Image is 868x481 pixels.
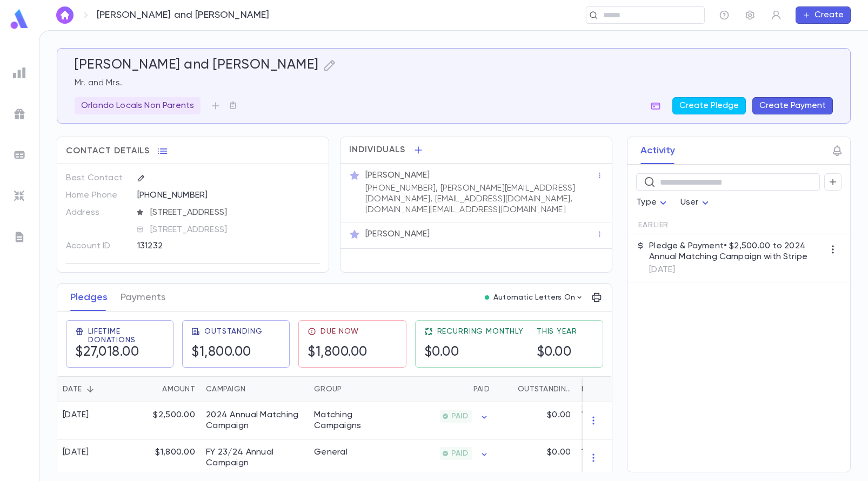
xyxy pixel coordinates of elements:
[121,284,165,311] button: Payments
[201,376,309,402] div: Campaign
[518,376,571,402] div: Outstanding
[390,376,495,402] div: Paid
[342,381,359,398] button: Sort
[82,381,99,398] button: Sort
[473,376,490,402] div: Paid
[63,376,82,402] div: Date
[70,284,108,311] button: Pledges
[638,221,669,229] span: Earlier
[424,344,459,361] h5: $0.00
[206,376,245,402] div: Campaign
[309,376,390,402] div: Group
[9,9,30,30] img: logo
[66,170,128,187] p: Best Contact
[13,107,26,120] img: campaigns_grey.99e729a5f7ee94e3726e6486bddda8f1.svg
[75,57,319,73] h5: [PERSON_NAME] and [PERSON_NAME]
[649,241,824,262] p: Pledge & Payment • $2,500.00 to 2024 Annual Matching Campaign with Stripe
[500,381,518,398] button: Sort
[640,137,675,164] button: Activity
[437,327,524,336] span: Recurring Monthly
[365,229,430,240] p: [PERSON_NAME]
[162,376,195,402] div: Amount
[636,192,670,213] div: Type
[537,344,572,361] h5: $0.00
[365,183,596,215] p: [PHONE_NUMBER], [PERSON_NAME][EMAIL_ADDRESS][DOMAIN_NAME], [EMAIL_ADDRESS][DOMAIN_NAME], [DOMAIN_...
[206,410,303,431] div: 2024 Annual Matching Campaign
[680,198,699,207] span: User
[672,97,746,114] button: Create Pledge
[146,225,321,235] span: [STREET_ADDRESS]
[137,187,320,203] div: [PHONE_NUMBER]
[66,204,128,221] p: Address
[137,238,281,254] div: 131232
[130,402,201,439] div: $2,500.00
[13,231,26,243] img: letters_grey.7941b92b52307dd3b8a917253454ce1c.svg
[314,376,342,402] div: Group
[314,447,348,458] div: General
[13,66,26,79] img: reports_grey.c525e4749d1bce6a11f5fe2a8de1b229.svg
[493,293,576,302] p: Automatic Letters On
[447,449,472,458] span: PAID
[456,381,473,398] button: Sort
[576,402,641,439] div: 1
[146,207,321,218] span: [STREET_ADDRESS]
[321,327,359,336] span: Due Now
[206,447,303,469] div: FY 23/24 Annual Campaign
[680,192,712,213] div: User
[66,238,128,255] p: Account ID
[81,100,194,111] p: Orlando Locals Non Parents
[547,447,571,458] p: $0.00
[796,6,851,24] button: Create
[130,376,201,402] div: Amount
[636,198,657,207] span: Type
[66,187,128,204] p: Home Phone
[88,327,164,344] span: Lifetime Donations
[145,381,162,398] button: Sort
[547,410,571,421] p: $0.00
[537,327,577,336] span: This Year
[66,146,150,157] span: Contact Details
[75,344,139,361] h5: $27,018.00
[13,148,26,161] img: batches_grey.339ca447c9d9533ef1741baa751efc33.svg
[58,11,71,19] img: home_white.a664292cf8c1dea59945f0da9f25487c.svg
[57,376,130,402] div: Date
[314,410,384,431] div: Matching Campaigns
[75,97,201,114] div: Orlando Locals Non Parents
[63,410,89,421] div: [DATE]
[582,376,618,402] div: Installments
[576,376,641,402] div: Installments
[495,376,576,402] div: Outstanding
[97,9,270,21] p: [PERSON_NAME] and [PERSON_NAME]
[75,78,833,89] p: Mr. and Mrs.
[349,145,405,155] span: Individuals
[191,344,251,361] h5: $1,800.00
[245,381,263,398] button: Sort
[649,265,824,275] p: [DATE]
[308,344,368,361] h5: $1,800.00
[130,439,201,477] div: $1,800.00
[13,189,26,202] img: imports_grey.530a8a0e642e233f2baf0ef88e8c9fcb.svg
[365,170,430,181] p: [PERSON_NAME]
[204,327,262,336] span: Outstanding
[480,290,589,305] button: Automatic Letters On
[576,439,641,477] div: 1
[752,97,833,114] button: Create Payment
[447,412,472,421] span: PAID
[63,447,89,458] div: [DATE]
